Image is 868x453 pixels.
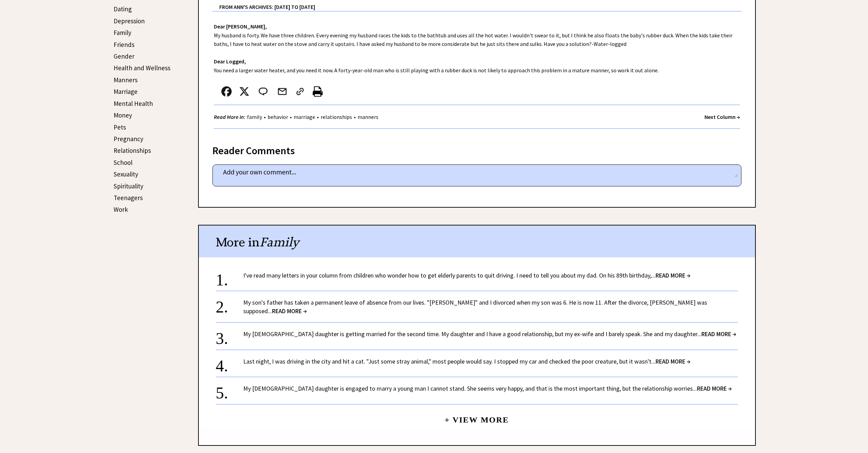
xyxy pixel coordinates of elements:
span: READ MORE → [656,271,690,279]
a: I've read many letters in your column from children who wonder how to get elderly parents to quit... [243,271,690,279]
img: mail.png [277,86,287,97]
strong: Read More In: [214,113,245,120]
span: Family [260,234,299,250]
img: message_round%202.png [257,86,269,97]
div: Reader Comments [212,143,741,154]
a: School [114,158,132,167]
a: My son's father has taken a permanent leave of absence from our lives. "[PERSON_NAME]" and I divo... [243,298,707,315]
div: • • • • [214,113,380,121]
a: Pets [114,123,126,131]
a: Health and Wellness [114,64,170,72]
a: Marriage [114,87,138,96]
a: family [245,113,264,120]
img: link_02.png [295,86,305,97]
a: behavior [266,113,290,120]
span: READ MORE → [701,330,736,338]
iframe: Advertisement [113,233,181,439]
a: relationships [319,113,354,120]
div: 3. [216,330,243,342]
a: Sexuality [114,170,138,178]
span: READ MORE → [697,384,732,392]
a: Mental Health [114,99,153,108]
div: More in [199,225,755,257]
img: x_small.png [239,86,249,97]
div: 5. [216,384,243,397]
a: Money [114,111,132,119]
a: manners [356,113,380,120]
a: Friends [114,40,134,49]
div: My husband is forty. We have three children. Every evening my husband races the kids to the batht... [199,12,755,136]
a: Depression [114,17,145,25]
a: My [DEMOGRAPHIC_DATA] daughter is engaged to marry a young man I cannot stand. She seems very hap... [243,384,732,392]
a: Work [114,205,128,213]
a: Spirituality [114,182,143,190]
a: Teenagers [114,194,143,202]
a: Pregnancy [114,135,143,143]
strong: Dear Logged, [214,58,246,65]
a: My [DEMOGRAPHIC_DATA] daughter is getting married for the second time. My daughter and I have a g... [243,330,736,338]
a: Last night, I was driving in the city and hit a cat. "Just some stray animal," most people would ... [243,357,690,365]
a: marriage [292,113,317,120]
a: + View More [444,409,509,424]
a: Dating [114,5,132,13]
img: printer%20icon.png [313,86,323,97]
img: facebook.png [221,86,232,97]
a: Next Column → [704,113,740,120]
span: READ MORE → [656,357,690,365]
a: Manners [114,76,138,84]
a: Gender [114,52,134,60]
a: Family [114,28,131,37]
div: 4. [216,357,243,370]
div: 1. [216,271,243,284]
span: READ MORE → [272,307,307,315]
strong: Dear [PERSON_NAME], [214,23,267,30]
div: 2. [216,298,243,311]
a: Relationships [114,146,151,155]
